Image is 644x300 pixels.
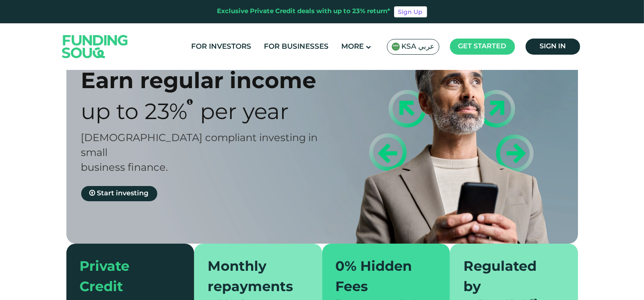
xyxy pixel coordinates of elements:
[336,257,427,298] div: 0% Hidden Fees
[81,133,318,173] span: [DEMOGRAPHIC_DATA] compliant investing in small business finance.
[342,43,364,50] span: More
[392,42,400,51] img: SA Flag
[81,103,188,124] span: Up to 23%
[208,257,299,298] div: Monthly repayments
[187,98,193,105] i: 23% IRR (expected) ~ 15% Net yield (expected)
[189,40,254,54] a: For Investors
[526,39,580,55] a: Sign in
[262,40,331,54] a: For Businesses
[463,257,554,298] div: Regulated by
[394,6,427,17] a: Sign Up
[200,103,289,124] span: Per Year
[540,43,566,50] span: Sign in
[81,186,157,201] a: Start investing
[81,67,337,94] div: Earn regular income
[54,25,137,68] img: Logo
[217,7,391,17] div: Exclusive Private Credit deals with up to 23% return*
[402,42,435,52] span: KSA عربي
[97,190,149,197] span: Start investing
[458,43,507,50] span: Get started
